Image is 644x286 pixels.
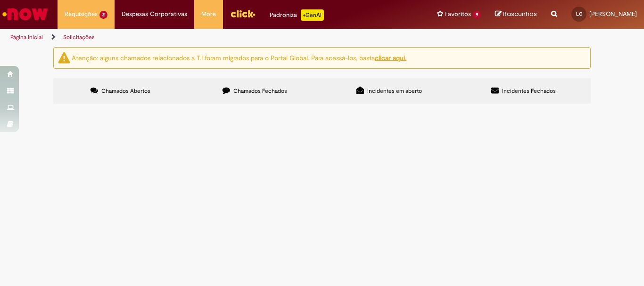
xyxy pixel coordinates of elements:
[503,9,537,18] span: Rascunhos
[502,87,556,95] span: Incidentes Fechados
[63,33,95,41] a: Solicitações
[72,53,406,62] ng-bind-html: Atenção: alguns chamados relacionados a T.I foram migrados para o Portal Global. Para acessá-los,...
[101,87,150,95] span: Chamados Abertos
[230,7,256,21] img: click_logo_yellow_360x200.png
[10,33,43,41] a: Página inicial
[589,10,637,18] span: [PERSON_NAME]
[201,9,216,19] span: More
[7,29,422,46] ul: Trilhas de página
[233,87,287,95] span: Chamados Fechados
[301,9,324,21] p: +GenAi
[270,9,324,21] div: Padroniza
[65,9,98,19] span: Requisições
[1,5,50,24] img: ServiceNow
[576,11,582,17] span: LC
[99,11,107,19] span: 2
[495,10,537,19] a: Rascunhos
[375,53,406,62] a: clicar aqui.
[445,9,471,19] span: Favoritos
[473,11,481,19] span: 9
[367,87,422,95] span: Incidentes em aberto
[122,9,187,19] span: Despesas Corporativas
